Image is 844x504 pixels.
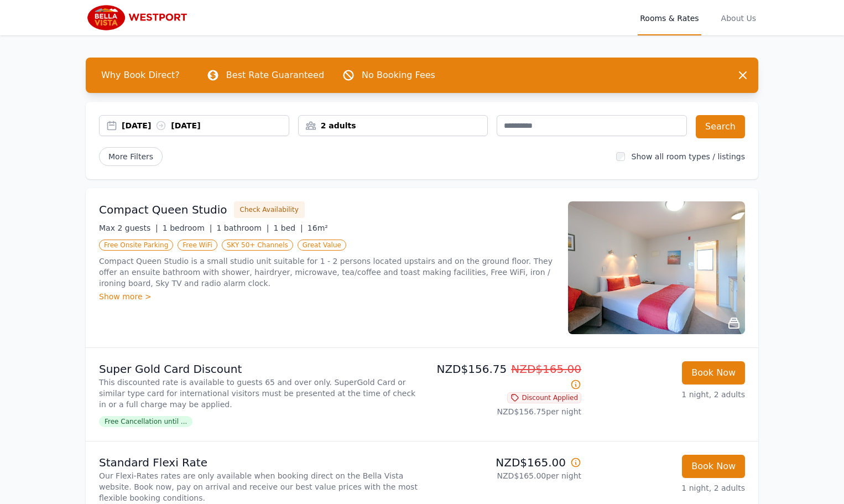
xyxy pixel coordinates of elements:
[99,470,418,503] p: Our Flexi-Rates rates are only available when booking direct on the Bella Vista website. Book now...
[682,455,745,478] button: Book Now
[86,4,192,31] img: Bella Vista Westport
[590,389,745,400] p: 1 night, 2 adults
[362,69,435,82] p: No Booking Fees
[590,482,745,493] p: 1 night, 2 adults
[99,291,555,302] div: Show more >
[99,455,418,470] p: Standard Flexi Rate
[178,240,217,251] span: Free WiFi
[99,416,192,427] span: Free Cancellation until ...
[99,377,418,410] p: This discounted rate is available to guests 65 and over only. SuperGold Card or similar type card...
[696,115,745,138] button: Search
[273,224,303,232] span: 1 bed |
[511,362,581,376] span: NZD$165.00
[92,64,189,86] span: Why Book Direct?
[99,202,227,217] h3: Compact Queen Studio
[426,361,581,392] p: NZD$156.75
[426,470,581,481] p: NZD$165.00 per night
[507,392,581,403] span: Discount Applied
[99,240,173,251] span: Free Onsite Parking
[99,361,418,377] p: Super Gold Card Discount
[234,201,305,218] button: Check Availability
[216,224,269,232] span: 1 bathroom |
[298,240,346,251] span: Great Value
[226,69,324,82] p: Best Rate Guaranteed
[308,224,328,232] span: 16m²
[426,406,581,417] p: NZD$156.75 per night
[99,147,163,166] span: More Filters
[222,240,293,251] span: SKY 50+ Channels
[122,120,289,131] div: [DATE] [DATE]
[99,256,555,289] p: Compact Queen Studio is a small studio unit suitable for 1 - 2 persons located upstairs and on th...
[632,152,745,161] label: Show all room types / listings
[99,224,158,232] span: Max 2 guests |
[163,224,212,232] span: 1 bedroom |
[299,120,488,131] div: 2 adults
[682,361,745,385] button: Book Now
[426,455,581,470] p: NZD$165.00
